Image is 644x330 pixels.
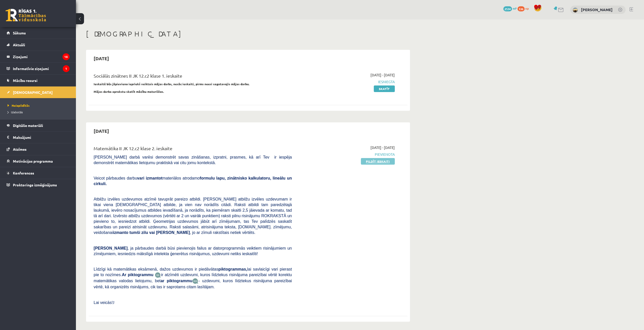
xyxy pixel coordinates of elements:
b: ar piktogrammu [160,279,192,283]
span: Pievienota [299,152,395,157]
img: wKvN42sLe3LLwAAAABJRU5ErkJggg== [192,278,198,284]
span: Veicot pārbaudes darbu materiālos atrodamo [94,176,292,186]
span: [DEMOGRAPHIC_DATA] [13,90,53,95]
span: Izlabotās [8,110,23,114]
a: Maksājumi [7,131,70,143]
span: Mācību resursi [13,78,37,83]
a: Izlabotās [8,110,71,114]
b: Ar piktogrammu [122,273,153,277]
b: vari izmantot [137,176,162,180]
a: Atzīmes [7,143,70,155]
a: Sākums [7,27,70,39]
h2: [DATE] [89,125,114,137]
a: [PERSON_NAME] [581,7,613,12]
i: 1 [63,65,70,72]
b: piktogrammas, [218,267,247,271]
span: mP [513,6,517,10]
strong: Ieskaitē būs jāpievieno iepriekš veiktais mājas darbs, nesāc ieskaiti, pirms neesi sagatavojis mā... [94,82,250,86]
h1: [DEMOGRAPHIC_DATA] [86,30,410,38]
span: Atzīmes [13,147,27,151]
a: 2534 mP [503,6,517,10]
span: Aktuāli [13,42,25,47]
span: 2534 [503,6,512,11]
span: Neizpildītās [8,103,30,107]
span: ir atzīmēti uzdevumi, kuros līdztekus risinājuma pareizībai vērtē korektu matemātikas valodas lie... [94,273,292,283]
span: J [113,300,114,305]
a: Mācību resursi [7,75,70,86]
img: Nellija Pušņakova [573,8,578,13]
span: 536 [517,6,525,11]
span: Atbilžu izvēles uzdevumos atzīmē tavuprāt pareizo atbildi. [PERSON_NAME] atbilžu izvēles uzdevuma... [94,197,292,235]
a: Informatīvie ziņojumi1 [7,63,70,74]
span: [DATE] - [DATE] [370,72,395,78]
strong: Mājas darba aprakstu skatīt mācību materiālos. [94,90,164,94]
span: Konferences [13,171,34,175]
legend: Maksājumi [13,131,70,143]
span: Iesniegta [299,79,395,84]
a: Aktuāli [7,39,70,51]
span: Sākums [13,31,26,35]
span: [DATE] - [DATE] [370,145,395,150]
div: Matemātika II JK 12.c2 klase 2. ieskaite [94,145,292,154]
i: 15 [63,53,70,60]
b: tumši zilu vai [PERSON_NAME] [129,230,190,235]
a: Rīgas 1. Tālmācības vidusskola [6,9,46,21]
span: xp [525,6,529,10]
a: Skatīt [374,85,395,92]
span: Proktoringa izmēģinājums [13,183,57,187]
span: , ja pārbaudes darbā būsi pievienojis failus ar datorprogrammās veiktiem risinājumiem un zīmējumi... [94,246,292,256]
a: Konferences [7,167,70,179]
a: Proktoringa izmēģinājums [7,179,70,191]
a: Motivācijas programma [7,155,70,167]
a: [DEMOGRAPHIC_DATA] [7,86,70,98]
div: Sociālās zinātnes II JK 12.c2 klase 1. ieskaite [94,72,292,82]
h2: [DATE] [89,52,114,64]
a: Ziņojumi15 [7,51,70,62]
legend: Ziņojumi [13,51,70,62]
span: Digitālie materiāli [13,123,43,128]
span: Lai veicās! [94,300,113,305]
img: JfuEzvunn4EvwAAAAASUVORK5CYII= [155,272,161,278]
legend: Informatīvie ziņojumi [13,63,70,74]
span: [PERSON_NAME] [94,246,128,250]
a: Digitālie materiāli [7,120,70,131]
span: Motivācijas programma [13,159,53,163]
b: izmanto [113,230,128,235]
a: Pildīt ieskaiti [361,158,395,165]
a: 536 xp [517,6,531,10]
span: Līdzīgi kā matemātikas eksāmenā, dažos uzdevumos ir piedāvātas lai savlaicīgi vari pierast pie to... [94,267,292,277]
span: [PERSON_NAME] darbā varēsi demonstrēt savas zināšanas, izpratni, prasmes, kā arī Tev ir iespēja d... [94,155,292,165]
b: formulu lapu, zinātnisko kalkulatoru, lineālu un cirkuli. [94,176,292,186]
a: Neizpildītās [8,103,71,108]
